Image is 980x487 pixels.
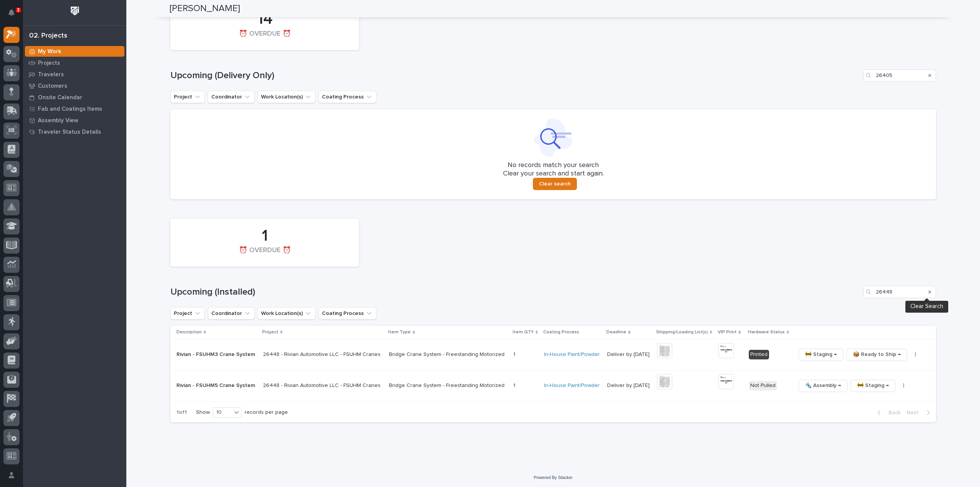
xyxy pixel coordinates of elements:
p: 1 [513,350,517,358]
button: 🚧 Staging → [851,380,895,392]
p: Traveler Status Details [38,129,101,136]
span: 🚧 Staging → [857,381,889,390]
div: Not Pulled [749,381,777,390]
button: Project [170,307,205,320]
a: Customers [23,80,126,92]
span: Clear search [539,180,571,187]
button: Coating Process [318,91,376,103]
p: 1 of 1 [170,403,193,422]
p: Bridge Crane System - Freestanding Motorized [389,382,507,389]
a: Travelers [23,69,126,80]
p: Fab and Coatings Items [38,106,102,113]
div: 10 [213,408,232,416]
h2: [PERSON_NAME] [170,3,240,14]
p: Bridge Crane System - Freestanding Motorized [389,351,507,358]
button: Coating Process [318,307,376,320]
span: 🚧 Staging → [805,350,837,359]
p: Rivian - FSUHM3 Crane System [176,351,257,358]
div: Printed [749,350,769,359]
span: Back [884,409,900,416]
a: Onsite Calendar [23,92,126,103]
img: Workspace Logo [68,4,82,18]
button: Work Location(s) [258,91,315,103]
button: Next [903,409,936,416]
p: Deliver by [DATE] [607,382,651,389]
p: Project [262,328,278,336]
p: Description [176,328,202,336]
div: ⏰ OVERDUE ⏰ [183,246,346,262]
button: Coordinator [208,307,255,320]
p: Hardware Status [748,328,785,336]
button: Work Location(s) [258,307,315,320]
input: Search [863,286,936,298]
button: 🔩 Assembly → [799,380,848,392]
a: Fab and Coatings Items [23,103,126,115]
div: 02. Projects [29,32,67,40]
p: Item QTY [513,328,534,336]
p: 3 [17,7,20,13]
input: Search [863,69,936,82]
p: No records match your search [180,161,927,170]
p: Assembly View [38,117,78,124]
a: Assembly View [23,115,126,126]
p: Shipping/Loading List(s) [656,328,708,336]
button: 🚧 Staging → [799,349,843,361]
a: Traveler Status Details [23,126,126,138]
p: Coating Process [543,328,579,336]
p: 1 [513,381,517,389]
button: Clear search [533,178,577,190]
span: 🔩 Assembly → [805,381,841,390]
a: In-House Paint/Powder [544,351,600,358]
tr: Rivian - FSUHM3 Crane System26448 - Rivian Automotive LLC - FSUHM Cranes26448 - Rivian Automotive... [170,339,936,370]
a: In-House Paint/Powder [544,382,600,389]
a: My Work [23,46,126,57]
h1: Upcoming (Delivery Only) [170,70,860,81]
span: Next [906,409,923,416]
div: 1 [183,226,346,246]
button: 📦 Ready to Ship → [846,349,907,361]
div: ⏰ OVERDUE ⏰ [183,30,346,46]
div: 14 [183,10,346,29]
p: 26448 - Rivian Automotive LLC - FSUHM Cranes [263,381,382,389]
span: 📦 Ready to Ship → [853,350,901,359]
p: VIP Print [718,328,737,336]
p: Onsite Calendar [38,94,82,101]
h1: Upcoming (Installed) [170,287,860,298]
p: 26448 - Rivian Automotive LLC - FSUHM Cranes [263,350,382,358]
p: Clear your search and start again. [503,170,604,178]
a: Projects [23,57,126,69]
button: Coordinator [208,91,255,103]
p: records per page [245,409,288,416]
p: Projects [38,60,60,67]
button: Back [871,409,903,416]
p: Item Type [388,328,411,336]
p: Travelers [38,71,64,78]
a: Powered By Stacker [534,475,572,480]
p: Customers [38,83,67,90]
p: Rivian - FSUHM5 Crane System [176,382,257,389]
button: Notifications [3,5,20,21]
tr: Rivian - FSUHM5 Crane System26448 - Rivian Automotive LLC - FSUHM Cranes26448 - Rivian Automotive... [170,370,936,401]
p: Deliver by [DATE] [607,351,651,358]
div: Notifications3 [10,9,20,21]
p: My Work [38,48,61,55]
p: Deadline [606,328,626,336]
p: Show [196,409,210,416]
button: Project [170,91,205,103]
